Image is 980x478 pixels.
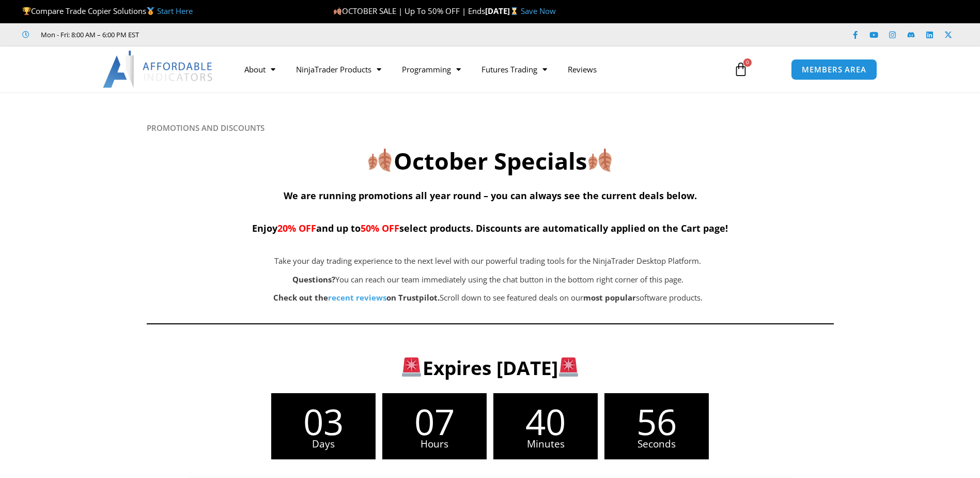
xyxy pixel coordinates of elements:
[147,123,834,133] h6: PROMOTIONS AND DISCOUNTS
[334,7,341,15] img: 🍂
[382,439,487,449] span: Hours
[583,292,636,303] b: most popular
[198,273,778,287] p: You can reach our team immediately using the chat button in the bottom right corner of this page.
[22,6,193,16] span: Compare Trade Copier Solutions
[277,222,316,234] span: 20% OFF
[284,189,697,202] span: We are running promotions all year round – you can always see the current deals below.
[271,404,376,439] span: 03
[521,6,556,16] a: Save Now
[234,57,722,81] nav: Menu
[147,146,834,176] h2: October Specials
[559,357,578,377] img: 🚨
[153,29,308,40] iframe: Customer reviews powered by Trustpilot
[103,51,214,88] img: LogoAI | Affordable Indicators – NinjaTrader
[163,355,817,380] h3: Expires [DATE]
[718,54,764,84] a: 0
[802,66,866,73] span: MEMBERS AREA
[493,404,598,439] span: 40
[471,57,557,81] a: Futures Trading
[361,222,399,234] span: 50% OFF
[328,292,386,303] a: recent reviews
[234,57,286,81] a: About
[271,439,376,449] span: Days
[368,148,392,172] img: 🍂
[791,59,877,80] a: MEMBERS AREA
[588,148,612,172] img: 🍂
[402,357,421,377] img: 🚨
[38,28,139,41] span: Mon - Fri: 8:00 AM – 6:00 PM EST
[147,7,154,15] img: 🥇
[382,404,487,439] span: 07
[333,6,485,16] span: OCTOBER SALE | Up To 50% OFF | Ends
[286,57,392,81] a: NinjaTrader Products
[157,6,193,16] a: Start Here
[604,404,709,439] span: 56
[743,58,752,67] span: 0
[510,7,518,15] img: ⌛
[198,291,778,305] p: Scroll down to see featured deals on our software products.
[557,57,607,81] a: Reviews
[274,256,701,266] span: Take your day trading experience to the next level with our powerful trading tools for the NinjaT...
[273,292,440,303] strong: Check out the on Trustpilot.
[485,6,521,16] strong: [DATE]
[392,57,471,81] a: Programming
[252,222,728,234] span: Enjoy and up to select products. Discounts are automatically applied on the Cart page!
[604,439,709,449] span: Seconds
[493,439,598,449] span: Minutes
[292,274,335,285] strong: Questions?
[23,7,30,15] img: 🏆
